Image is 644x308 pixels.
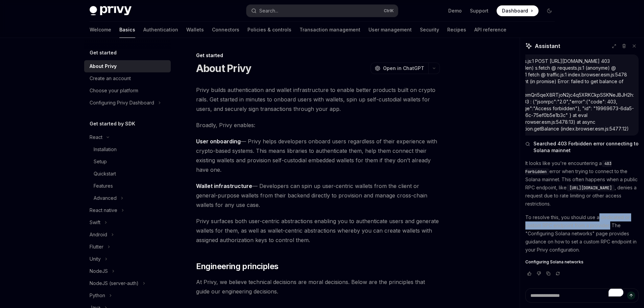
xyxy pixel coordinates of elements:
[84,168,171,180] a: Quickstart
[196,120,440,130] span: Broadly, Privy enables:
[507,58,634,132] div: requests.js:1 POST [URL][DOMAIN_NAME] 403 (Forbidden) s.fetch @ requests.js:1 (anonyme) @ traffic...
[525,140,639,154] button: Searched 403 Forbidden error connecting to Solana mainnet
[525,259,639,265] a: Configuring Solana networks
[90,218,100,227] div: Swift
[196,62,252,74] h1: About Privy
[383,65,424,72] span: Open in ChatGPT
[90,22,111,38] a: Welcome
[90,87,138,95] div: Choose your platform
[525,288,639,303] textarea: To enrich screen reader interactions, please activate Accessibility in Grammarly extension settings
[497,5,539,16] a: Dashboard
[447,22,466,38] a: Recipes
[90,243,103,251] div: Flutter
[90,6,132,16] img: dark logo
[627,291,635,300] button: Send message
[84,85,171,97] a: Choose your platform
[90,62,117,70] div: About Privy
[196,85,440,114] span: Privy builds authentication and wallet infrastructure to enable better products built on crypto r...
[90,279,139,287] div: NodeJS (server-auth)
[196,181,440,210] span: — Developers can spin up user-centric wallets from the client or general-purpose wallets from the...
[525,259,583,265] span: Configuring Solana networks
[502,7,528,14] span: Dashboard
[448,7,462,14] a: Demo
[90,49,117,57] h5: Get started
[371,63,428,74] button: Open in ChatGPT
[470,7,488,14] a: Support
[533,140,639,154] span: Searched 403 Forbidden error connecting to Solana mainnet
[94,182,113,190] div: Features
[90,267,108,275] div: NodeJS
[84,143,171,156] a: Installation
[212,22,239,38] a: Connectors
[247,22,291,38] a: Policies & controls
[90,255,101,263] div: Unity
[368,22,412,38] a: User management
[544,5,555,16] button: Toggle dark mode
[90,231,107,239] div: Android
[94,194,117,202] div: Advanced
[259,7,278,15] div: Search...
[186,22,204,38] a: Wallets
[474,22,506,38] a: API reference
[94,158,107,166] div: Setup
[196,277,440,296] span: At Privy, we believe technical decisions are moral decisions. Below are the principles that guide...
[525,213,639,254] p: To resolve this, you should use a dedicated or custom RPC endpoint from a provider. The "Configur...
[90,99,154,107] div: Configuring Privy Dashboard
[119,22,135,38] a: Basics
[84,156,171,168] a: Setup
[420,22,439,38] a: Security
[94,145,117,153] div: Installation
[84,72,171,85] a: Create an account
[84,60,171,72] a: About Privy
[196,261,279,272] span: Engineering principles
[90,206,117,214] div: React native
[196,216,440,245] span: Privy surfaces both user-centric abstractions enabling you to authenticate users and generate wal...
[384,8,394,14] span: Ctrl K
[246,5,398,17] button: Search...CtrlK
[196,183,252,189] strong: Wallet infrastructure
[196,137,440,174] span: — Privy helps developers onboard users regardless of their experience with crypto-based systems. ...
[300,22,360,38] a: Transaction management
[196,138,241,145] strong: User onboarding
[90,74,131,82] div: Create an account
[535,42,560,50] span: Assistant
[90,120,135,128] h5: Get started by SDK
[94,170,116,178] div: Quickstart
[143,22,178,38] a: Authentication
[90,133,102,141] div: React
[569,185,612,191] span: [URL][DOMAIN_NAME]
[196,52,440,59] div: Get started
[90,291,105,300] div: Python
[525,159,639,208] p: It looks like you're encountering a error when trying to connect to the Solana mainnet. This ofte...
[84,180,171,192] a: Features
